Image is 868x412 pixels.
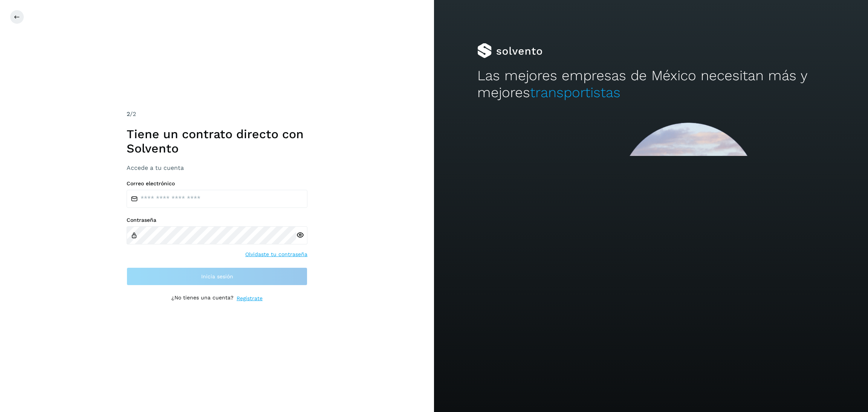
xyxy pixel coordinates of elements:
[127,267,307,285] button: Inicia sesión
[127,164,307,171] h3: Accede a tu cuenta
[237,295,263,302] a: Regístrate
[127,127,307,156] h1: Tiene un contrato directo con Solvento
[127,110,307,119] div: /2
[530,84,620,101] span: transportistas
[127,180,307,187] label: Correo electrónico
[477,67,825,101] h2: Las mejores empresas de México necesitan más y mejores
[171,295,234,302] p: ¿No tienes una cuenta?
[201,274,233,279] span: Inicia sesión
[127,110,130,117] span: 2
[245,250,307,258] a: Olvidaste tu contraseña
[127,217,307,223] label: Contraseña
